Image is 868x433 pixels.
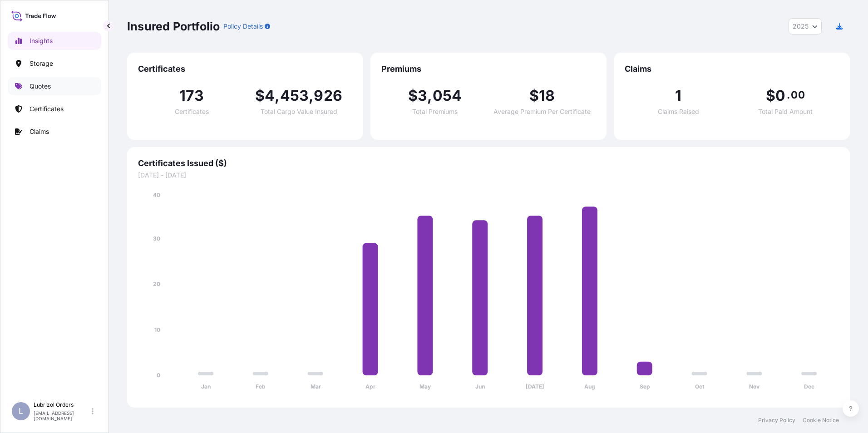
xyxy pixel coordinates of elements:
span: Total Paid Amount [758,108,813,115]
span: Total Premiums [412,108,458,115]
tspan: Dec [804,383,814,390]
a: Storage [8,54,101,73]
a: Certificates [8,100,101,118]
span: $ [408,89,418,103]
span: 3 [418,89,427,103]
span: , [309,89,314,103]
tspan: 20 [153,280,160,287]
span: L [19,407,23,416]
tspan: Nov [749,383,760,390]
p: Insured Portfolio [127,19,220,34]
p: Storage [30,59,53,68]
span: , [427,89,432,103]
span: 18 [539,89,555,103]
span: Claims Raised [658,108,699,115]
span: Premiums [381,64,596,74]
tspan: Sep [640,383,650,390]
span: Total Cargo Value Insured [261,108,337,115]
span: 1 [675,89,681,103]
span: Certificates Issued ($) [138,158,839,169]
p: Claims [30,127,49,136]
span: $ [255,89,265,103]
span: 00 [791,91,804,98]
tspan: 10 [154,326,160,333]
tspan: Mar [311,383,321,390]
p: Certificates [30,104,64,113]
p: [EMAIL_ADDRESS][DOMAIN_NAME] [34,410,90,421]
span: Average Premium Per Certificate [493,108,591,115]
tspan: 30 [153,235,160,242]
span: [DATE] - [DATE] [138,171,839,180]
span: , [275,89,280,103]
span: 4 [265,89,275,103]
span: 926 [314,89,342,103]
span: Certificates [138,64,352,74]
p: Quotes [30,82,51,91]
tspan: Aug [584,383,595,390]
a: Claims [8,123,101,141]
span: 054 [433,89,462,103]
a: Privacy Policy [758,417,795,424]
tspan: Jun [475,383,485,390]
span: Certificates [175,108,209,115]
tspan: Apr [365,383,375,390]
p: Lubrizol Orders [34,401,90,408]
span: $ [766,89,775,103]
span: . [787,91,790,98]
a: Quotes [8,77,101,95]
tspan: May [419,383,431,390]
a: Insights [8,32,101,50]
a: Cookie Notice [803,417,839,424]
tspan: Jan [201,383,211,390]
tspan: Oct [695,383,705,390]
span: 0 [775,89,785,103]
span: Claims [625,64,839,74]
p: Policy Details [223,22,263,31]
tspan: 40 [153,192,160,198]
span: $ [529,89,539,103]
tspan: Feb [256,383,266,390]
button: Year Selector [789,18,822,34]
tspan: 0 [157,372,160,379]
span: 2025 [793,22,809,31]
span: 453 [280,89,309,103]
span: 173 [179,89,204,103]
tspan: [DATE] [526,383,544,390]
p: Insights [30,36,53,45]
